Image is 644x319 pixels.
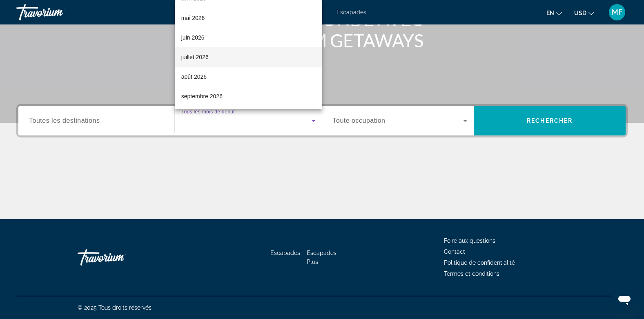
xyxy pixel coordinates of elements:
font: juin 2026 [181,34,205,41]
font: août 2026 [181,73,207,80]
font: septembre 2026 [181,93,223,100]
iframe: Bouton de lancement de la fenêtre de messagerie [611,286,637,312]
font: juillet 2026 [181,54,209,60]
font: mai 2026 [181,15,205,21]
